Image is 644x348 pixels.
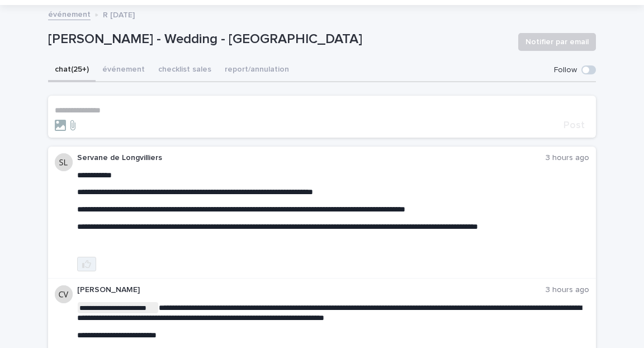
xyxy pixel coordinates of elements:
p: [PERSON_NAME] [77,285,546,295]
p: Follow [554,65,577,75]
button: checklist sales [151,59,218,82]
button: événement [96,59,151,82]
button: like this post [77,257,96,271]
p: 3 hours ago [546,153,589,163]
button: chat (25+) [48,59,96,82]
button: Post [559,120,589,130]
button: Notifier par email [518,33,596,51]
button: report/annulation [218,59,296,82]
span: Post [563,120,585,130]
p: R [DATE] [103,8,135,20]
p: Servane de Longvilliers [77,153,546,163]
a: événement [48,7,91,20]
span: Notifier par email [525,36,589,48]
p: 3 hours ago [546,285,589,295]
p: [PERSON_NAME] - Wedding - [GEOGRAPHIC_DATA] [48,31,509,48]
